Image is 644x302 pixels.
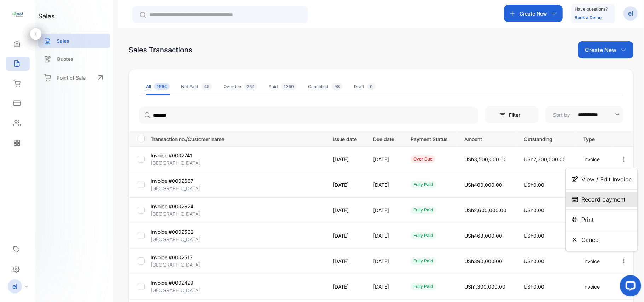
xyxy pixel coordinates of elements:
[524,156,566,162] span: USh2,300,000.00
[581,215,594,224] span: Print
[545,106,623,123] button: Sort by
[464,134,510,143] p: Amount
[411,232,436,239] div: fully paid
[151,286,208,294] p: [GEOGRAPHIC_DATA]
[373,181,396,188] p: [DATE]
[583,134,606,143] p: Type
[333,134,359,143] p: Issue date
[151,228,208,236] p: Invoice #0002532
[333,181,359,188] p: [DATE]
[151,279,208,286] p: Invoice #0002429
[524,134,569,143] p: Outstanding
[504,5,563,22] button: Create New
[373,232,396,239] p: [DATE]
[575,15,602,20] a: Book a Demo
[154,83,170,90] span: 1654
[367,83,376,90] span: 0
[57,55,74,63] p: Quotes
[585,46,616,54] p: Create New
[151,177,208,185] p: Invoice #0002687
[524,258,544,264] span: USh0.00
[411,257,436,265] div: fully paid
[333,283,359,290] p: [DATE]
[333,257,359,265] p: [DATE]
[520,10,547,17] p: Create New
[151,134,324,143] p: Transaction no./Customer name
[411,134,450,143] p: Payment Status
[583,156,606,163] p: Invoice
[464,258,502,264] span: USh390,000.00
[553,111,570,118] p: Sort by
[373,283,396,290] p: [DATE]
[151,254,208,261] p: Invoice #0002517
[411,283,436,290] div: fully paid
[333,156,359,163] p: [DATE]
[151,203,208,210] p: Invoice #0002624
[614,272,644,302] iframe: LiveChat chat widget
[524,207,544,213] span: USh0.00
[581,175,632,184] span: View / Edit Invoice
[269,83,297,90] div: Paid
[333,232,359,239] p: [DATE]
[373,156,396,163] p: [DATE]
[57,37,69,45] p: Sales
[151,236,208,243] p: [GEOGRAPHIC_DATA]
[181,83,212,90] div: Not Paid
[244,83,257,90] span: 254
[12,282,17,291] p: el
[151,185,208,192] p: [GEOGRAPHIC_DATA]
[464,207,506,213] span: USh2,600,000.00
[151,261,208,268] p: [GEOGRAPHIC_DATA]
[524,233,544,239] span: USh0.00
[129,45,192,55] div: Sales Transactions
[146,83,170,90] div: All
[524,284,544,290] span: USh0.00
[38,52,110,66] a: Quotes
[581,195,626,204] span: Record payment
[57,74,86,81] p: Point of Sale
[583,257,606,265] p: Invoice
[581,236,600,244] span: Cancel
[38,34,110,48] a: Sales
[464,182,502,188] span: USh400,000.00
[464,284,505,290] span: USh1,300,000.00
[354,83,376,90] div: Draft
[373,207,396,214] p: [DATE]
[373,134,396,143] p: Due date
[151,159,208,167] p: [GEOGRAPHIC_DATA]
[308,83,343,90] div: Cancelled
[12,9,23,20] img: logo
[578,41,633,58] button: Create New
[224,83,257,90] div: Overdue
[333,207,359,214] p: [DATE]
[151,210,208,217] p: [GEOGRAPHIC_DATA]
[38,11,55,21] h1: sales
[151,152,208,159] p: Invoice #0002741
[281,83,297,90] span: 1350
[623,5,638,22] button: el
[201,83,212,90] span: 45
[464,156,507,162] span: USh3,500,000.00
[411,206,436,214] div: fully paid
[464,233,502,239] span: USh468,000.00
[411,181,436,188] div: fully paid
[411,155,435,163] div: over due
[628,9,633,18] p: el
[524,182,544,188] span: USh0.00
[373,257,396,265] p: [DATE]
[331,83,343,90] span: 98
[583,283,606,290] p: Invoice
[38,70,110,85] a: Point of Sale
[575,6,608,13] p: Have questions?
